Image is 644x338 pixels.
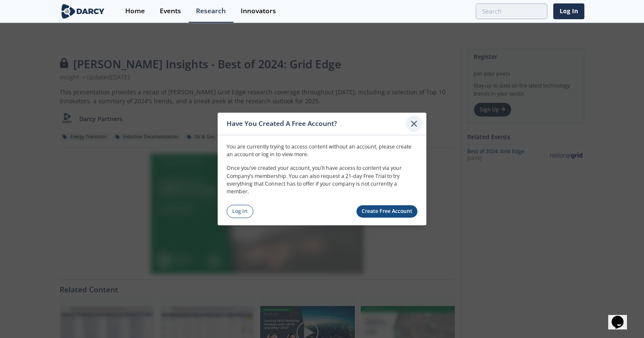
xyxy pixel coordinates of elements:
[196,8,226,15] div: Research
[608,304,635,329] iframe: chat widget
[553,3,584,19] a: Log In
[125,8,145,15] div: Home
[227,205,253,218] a: Log In
[160,8,181,15] div: Events
[476,3,547,19] input: Advanced Search
[241,8,276,15] div: Innovators
[227,143,417,158] p: You are currently trying to access content without an account, please create an account or log in...
[60,4,106,19] img: logo-wide.svg
[227,116,406,132] div: Have You Created A Free Account?
[356,205,418,218] a: Create Free Account
[227,164,417,196] p: Once you’ve created your account, you’ll have access to content via your Company’s membership. Yo...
